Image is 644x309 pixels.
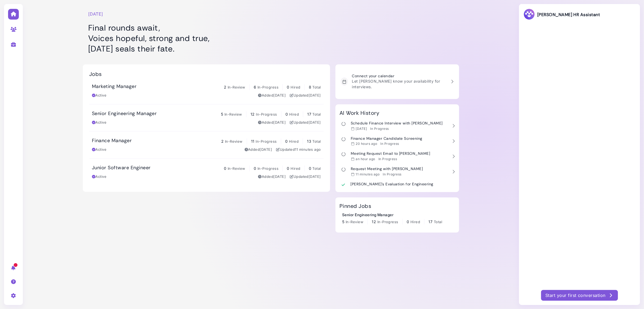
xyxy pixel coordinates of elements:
span: In-Review [225,139,243,144]
div: Start your first conversation [545,292,614,299]
time: Sep 10, 2025 [309,120,321,124]
span: In-Review [228,166,245,171]
span: Total [313,85,321,89]
span: Total [434,220,442,224]
span: Hired [291,166,300,171]
time: Sep 12, 2025 [356,157,375,161]
span: 0 [285,112,288,116]
time: [DATE] [88,11,103,17]
div: Added [258,93,286,98]
h2: AI Work History [339,110,379,116]
div: Updated [290,174,321,179]
div: Senior Engineering Manager [342,212,442,218]
h2: Pinned Jobs [339,203,371,209]
h3: Finance Manager Candidate Screening [351,136,422,141]
span: In-Review [228,85,245,89]
div: Active [92,93,106,98]
span: 12 [251,112,255,116]
div: Active [92,147,106,152]
div: Active [92,120,106,125]
time: Sep 12, 2025 [295,147,321,152]
time: Sep 10, 2025 [356,127,367,131]
a: Senior Engineering Manager 5 In-Review 12 In-Progress 0 Hired 17 Total [342,212,442,225]
span: Total [313,166,321,171]
a: Connect your calendar Let [PERSON_NAME] know your availability for interviews. [338,71,456,92]
span: 0 [309,166,311,171]
a: Marketing Manager 2 In-Review 6 In-Progress 0 Hired 8 Total Active Added[DATE] Updated[DATE] [89,77,324,104]
span: 2 [224,85,226,89]
h3: [PERSON_NAME] HR Assistant [523,8,600,21]
span: Hired [291,85,300,89]
span: 11 [251,139,255,144]
span: 0 [287,85,289,89]
span: 0 [254,166,256,171]
h3: Request Meeting with [PERSON_NAME] [351,167,423,171]
span: 13 [307,139,311,144]
span: 0 [407,219,409,224]
p: Let [PERSON_NAME] know your availability for interviews. [352,78,447,90]
time: Sep 10, 2025 [309,93,321,97]
span: 5 [221,112,223,116]
span: Hired [410,220,420,224]
span: In-Review [346,220,363,224]
span: In-Progress [377,220,398,224]
div: Added [258,120,286,125]
time: Sep 10, 2025 [309,174,321,179]
h3: Connect your calendar [352,74,447,78]
h3: Senior Engineering Manager [92,111,157,117]
span: 0 [224,166,226,171]
span: In-Progress [257,85,278,89]
span: 6 [254,85,256,89]
span: In-Progress [256,112,277,116]
time: Sep 03, 2025 [260,147,272,152]
div: In Progress [383,172,401,176]
time: Sep 12, 2025 [356,172,380,176]
span: 8 [309,85,311,89]
span: Total [313,112,321,116]
span: Total [313,139,321,144]
div: Updated [276,147,321,152]
h3: Marketing Manager [92,84,137,90]
a: Finance Manager 2 In-Review 11 In-Progress 0 Hired 13 Total Active Added[DATE] Updated11 minutes ago [89,131,324,158]
time: Sep 11, 2025 [356,142,377,146]
h3: Meeting Request Email to [PERSON_NAME] [351,151,430,156]
span: Hired [289,112,299,116]
div: Added [245,147,272,152]
a: Senior Engineering Manager 5 In-Review 12 In-Progress 0 Hired 17 Total Active Added[DATE] Updated... [89,104,324,131]
span: In-Progress [256,139,277,144]
h3: Finance Manager [92,138,132,144]
span: In-Review [224,112,242,116]
h3: [PERSON_NAME]'s Evaluation for Engineering Manager [350,182,448,191]
div: Updated [290,93,321,98]
div: Updated [290,120,321,125]
span: 12 [372,219,376,224]
span: 17 [307,112,311,116]
time: Sep 03, 2025 [273,174,286,179]
div: Active [92,174,106,179]
h1: Final rounds await, Voices hopeful, strong and true, [DATE] seals their fate. [88,23,325,54]
span: 2 [221,139,224,144]
h3: Schedule Finance Interview with [PERSON_NAME] [351,121,443,126]
div: In Progress [380,142,399,146]
span: 0 [287,166,289,171]
span: 5 [342,219,344,224]
span: Hired [289,139,299,144]
h2: Jobs [89,71,102,77]
a: Junior Software Engineer 0 In-Review 0 In-Progress 0 Hired 0 Total Active Added[DATE] Updated[DATE] [89,159,324,185]
time: Sep 03, 2025 [273,120,286,124]
span: 0 [285,139,288,144]
div: In Progress [370,127,389,131]
time: Sep 03, 2025 [273,93,286,97]
span: 17 [428,219,432,224]
button: Start your first conversation [541,290,618,301]
div: In Progress [378,157,397,161]
h3: Junior Software Engineer [92,165,151,171]
span: In-Progress [257,166,278,171]
div: Added [258,174,286,179]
